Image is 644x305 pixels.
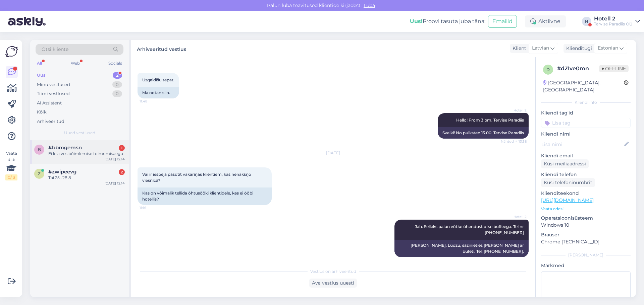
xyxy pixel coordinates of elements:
span: Hello! From 3 pm. Tervise Paradiis [456,118,524,123]
div: Ma ootan siin. [138,87,179,98]
div: [DATE] [138,150,529,156]
p: Kliendi tag'id [541,109,631,117]
p: Chrome [TECHNICAL_ID] [541,238,631,245]
div: Tiimi vestlused [37,90,70,97]
div: Vaata siia [5,150,17,180]
div: Aktiivne [525,15,566,27]
div: Uus [37,72,46,79]
span: Offline [599,65,629,72]
input: Lisa tag [541,118,631,128]
span: 11:57 [501,257,527,262]
img: Askly Logo [5,45,18,58]
div: Tervise Paradiis OÜ [594,21,633,27]
div: [PERSON_NAME] [541,252,631,258]
p: Kliendi telefon [541,171,631,178]
input: Lisa nimi [541,141,623,148]
a: [URL][DOMAIN_NAME] [541,197,594,203]
div: AI Assistent [37,100,62,106]
p: Kliendi nimi [541,131,631,138]
div: [DATE] 12:14 [105,181,125,186]
p: Windows 10 [541,222,631,229]
span: 11:16 [140,205,165,210]
div: [PERSON_NAME]. Lūdzu, sazinieties [PERSON_NAME] ar bufeti. Tel. [PHONE_NUMBER]. [394,240,529,257]
div: Küsi meiliaadressi [541,159,589,168]
span: z [38,171,41,176]
span: Otsi kliente [42,46,68,53]
div: All [36,59,43,68]
p: Brauser [541,231,631,238]
div: Kõik [37,109,47,116]
span: Vai ir iespēja pasūtīt vakariņas klientiem, kas nenakšņo viesnīcā? [142,172,252,183]
p: Operatsioonisüsteem [541,215,631,222]
div: 0 [112,90,122,97]
div: Ei leia vesibõimlemise toimumisaegu [48,151,125,157]
span: Estonian [598,45,618,52]
div: Ava vestlus uuesti [309,279,357,288]
span: Uzgaidīšu tepat. [142,77,174,82]
span: Hotell 2 [501,108,527,113]
div: Kas on võimalik tellida õhtusööki klientidele, kes ei ööbi hotellis? [138,187,272,205]
div: 2 [113,72,122,79]
div: Minu vestlused [37,81,70,88]
button: Emailid [488,15,517,28]
div: 0 / 3 [5,174,17,180]
span: Jah. Selleks palun võtke ühendust otse buffeega. Tel nr [PHONE_NUMBER] [415,224,525,235]
p: Kliendi email [541,152,631,159]
span: Hotell 2 [501,214,527,219]
span: Nähtud ✓ 13:38 [501,139,527,144]
div: Klient [510,45,526,52]
span: Latvian [532,45,549,52]
span: #zwipeevg [48,169,76,175]
p: Vaata edasi ... [541,206,631,212]
div: Kliendi info [541,99,631,105]
div: Klienditugi [563,45,592,52]
div: H [582,17,591,26]
span: Uued vestlused [64,130,95,136]
span: 11:48 [140,99,165,104]
div: Proovi tasuta juba täna: [410,17,485,25]
div: Sveiki! No pulksten 15.00. Tervise Paradiis [438,127,529,139]
a: Hotell 2Tervise Paradiis OÜ [594,16,640,27]
p: Klienditeekond [541,190,631,197]
div: [DATE] 12:14 [105,157,125,162]
div: Web [69,59,81,68]
div: Socials [107,59,123,68]
div: Hotell 2 [594,16,633,21]
p: Märkmed [541,262,631,269]
div: Arhiveeritud [37,118,64,125]
div: 1 [119,145,125,151]
div: 0 [112,81,122,88]
div: 2 [119,169,125,175]
div: Küsi telefoninumbrit [541,178,595,187]
div: Tai 25.-28.8 [48,175,125,181]
span: b [38,147,41,152]
div: # d21ve0mn [557,65,599,73]
b: Uus! [410,18,423,24]
span: Luba [362,2,377,8]
span: Vestlus on arhiveeritud [310,269,356,275]
span: d [546,67,550,72]
span: #bbmgemsn [48,145,82,151]
div: [GEOGRAPHIC_DATA], [GEOGRAPHIC_DATA] [543,79,624,93]
label: Arhiveeritud vestlus [137,44,186,53]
